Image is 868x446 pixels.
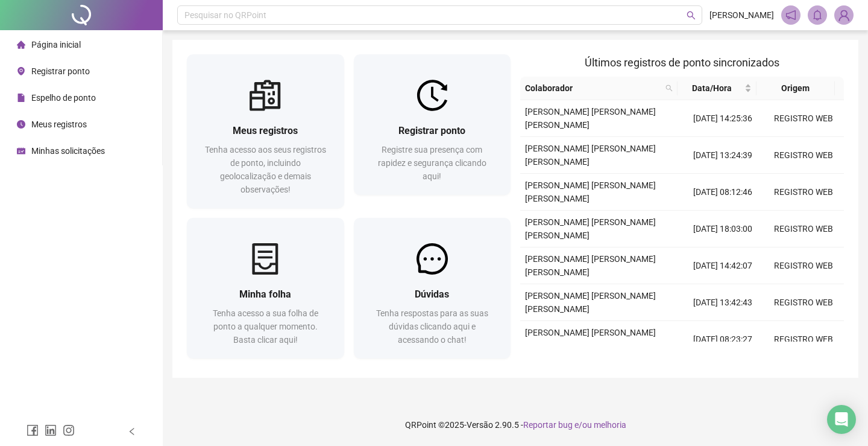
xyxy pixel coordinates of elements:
span: Tenha acesso a sua folha de ponto a qualquer momento. Basta clicar aqui! [213,308,318,345]
span: [PERSON_NAME] [PERSON_NAME] [PERSON_NAME] [525,328,656,351]
span: Data/Hora [682,81,742,95]
span: notification [785,10,796,21]
span: left [128,427,136,436]
span: Meus registros [233,125,298,136]
span: search [665,84,673,92]
a: DúvidasTenha respostas para as suas dúvidas clicando aqui e acessando o chat! [354,218,511,358]
span: [PERSON_NAME] [PERSON_NAME] [PERSON_NAME] [525,291,656,314]
footer: QRPoint © 2025 - 2.90.5 - [163,404,868,446]
span: [PERSON_NAME] [709,8,774,22]
span: clock-circle [17,120,25,129]
td: REGISTRO WEB [763,137,844,174]
td: REGISTRO WEB [763,284,844,321]
span: Registrar ponto [31,66,90,76]
span: Versão [467,420,493,430]
img: 89733 [835,6,853,24]
span: search [687,11,696,20]
span: schedule [17,147,25,155]
td: REGISTRO WEB [763,247,844,284]
td: [DATE] 14:42:07 [682,247,763,284]
td: [DATE] 08:12:46 [682,174,763,211]
td: REGISTRO WEB [763,211,844,247]
th: Origem [756,77,835,100]
span: Tenha acesso aos seus registros de ponto, incluindo geolocalização e demais observações! [205,145,326,194]
span: Minhas solicitações [31,146,105,156]
span: facebook [27,424,39,436]
td: REGISTRO WEB [763,100,844,137]
span: Reportar bug e/ou melhoria [523,420,626,430]
td: [DATE] 08:23:27 [682,321,763,358]
span: Página inicial [31,40,81,49]
span: bell [812,10,823,21]
span: search [663,79,675,97]
td: REGISTRO WEB [763,174,844,211]
span: file [17,94,25,102]
span: [PERSON_NAME] [PERSON_NAME] [PERSON_NAME] [525,217,656,240]
span: home [17,40,25,49]
td: [DATE] 14:25:36 [682,100,763,137]
span: Tenha respostas para as suas dúvidas clicando aqui e acessando o chat! [376,308,488,345]
th: Data/Hora [678,77,756,100]
span: Meus registros [31,119,87,129]
span: Colaborador [525,81,661,95]
a: Registrar pontoRegistre sua presença com rapidez e segurança clicando aqui! [354,54,511,195]
span: Registre sua presença com rapidez e segurança clicando aqui! [378,145,486,181]
span: environment [17,67,25,75]
span: [PERSON_NAME] [PERSON_NAME] [PERSON_NAME] [525,180,656,203]
a: Minha folhaTenha acesso a sua folha de ponto a qualquer momento. Basta clicar aqui! [187,218,344,358]
span: Minha folha [239,288,291,300]
span: [PERSON_NAME] [PERSON_NAME] [PERSON_NAME] [525,144,656,167]
span: linkedin [45,424,57,436]
span: Registrar ponto [398,125,465,136]
td: [DATE] 18:03:00 [682,211,763,247]
span: Espelho de ponto [31,93,96,103]
td: [DATE] 13:42:43 [682,284,763,321]
span: [PERSON_NAME] [PERSON_NAME] [PERSON_NAME] [525,254,656,277]
span: [PERSON_NAME] [PERSON_NAME] [PERSON_NAME] [525,107,656,130]
span: Últimos registros de ponto sincronizados [585,56,779,69]
span: Dúvidas [415,288,449,300]
div: Open Intercom Messenger [827,405,856,434]
td: REGISTRO WEB [763,321,844,358]
td: [DATE] 13:24:39 [682,137,763,174]
a: Meus registrosTenha acesso aos seus registros de ponto, incluindo geolocalização e demais observa... [187,54,344,208]
span: instagram [63,424,75,436]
